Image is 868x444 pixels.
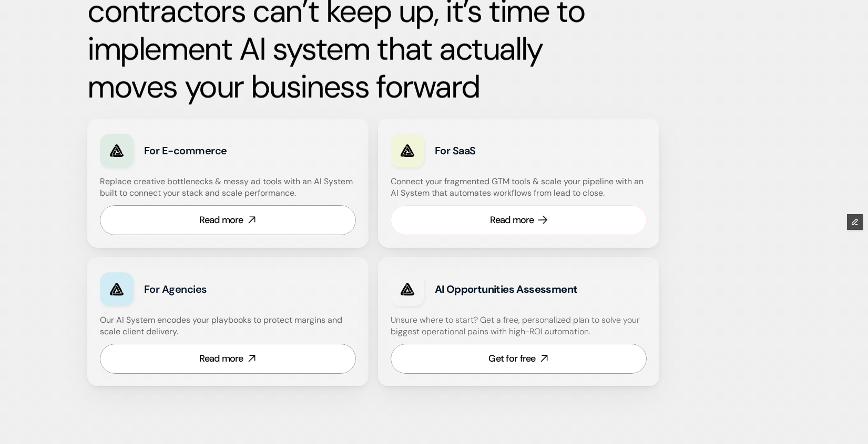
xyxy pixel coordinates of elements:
[391,314,647,338] p: Unsure where to start? Get a free, personalized plan to solve your biggest operational pains with...
[100,344,356,374] a: Read more
[488,352,535,365] div: Get for free
[490,214,534,227] div: Read more
[391,344,647,374] a: Get for free
[435,282,578,296] strong: AI Opportunities Assessment
[435,143,578,158] h3: For SaaS
[391,205,647,235] a: Read more
[199,352,243,365] div: Read more
[144,143,288,158] h3: For E-commerce
[847,214,863,230] button: Edit Framer Content
[199,214,243,227] div: Read more
[100,314,356,338] p: Our AI System encodes your playbooks to protect margins and scale client delivery.
[100,176,353,199] p: Replace creative bottlenecks & messy ad tools with an AI System built to connect your stack and s...
[144,282,288,297] h3: For Agencies
[391,176,652,199] p: Connect your fragmented GTM tools & scale your pipeline with an AI System that automates workflow...
[100,205,356,235] a: Read more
